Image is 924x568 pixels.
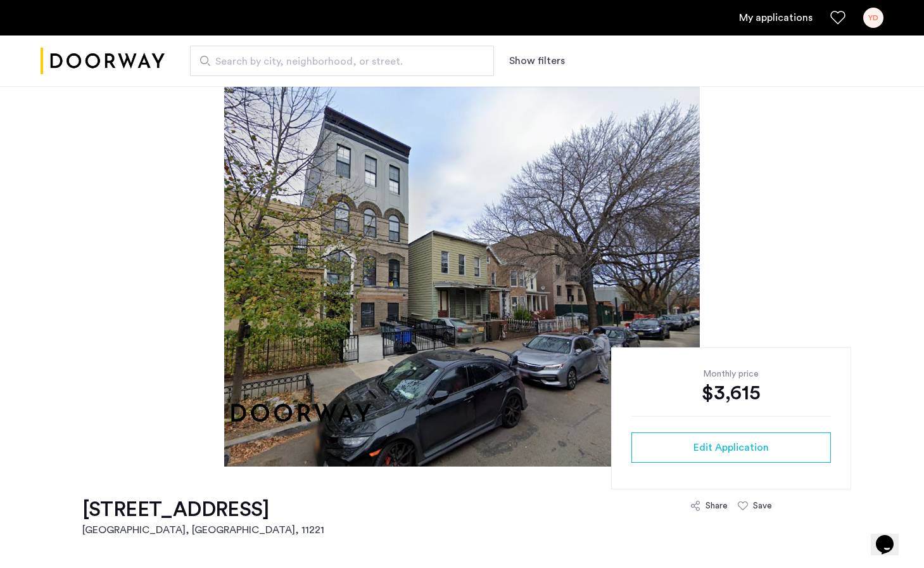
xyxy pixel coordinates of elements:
[82,522,324,538] h2: [GEOGRAPHIC_DATA], [GEOGRAPHIC_DATA] , 11221
[693,440,769,455] span: Edit Application
[739,10,813,25] a: My application
[863,8,883,28] div: YD
[631,432,831,463] button: button
[830,10,845,25] a: Favorites
[753,500,772,512] div: Save
[509,53,565,68] button: Show or hide filters
[41,37,165,85] img: logo
[190,46,494,76] input: Apartment Search
[215,54,459,69] span: Search by city, neighborhood, or street.
[631,380,831,406] div: $3,615
[41,37,165,85] a: Cazamio logo
[82,497,324,522] h1: [STREET_ADDRESS]
[871,517,911,555] iframe: chat widget
[82,497,324,538] a: [STREET_ADDRESS][GEOGRAPHIC_DATA], [GEOGRAPHIC_DATA], 11221
[224,86,700,467] img: apartment
[706,500,728,512] div: Share
[631,368,831,380] div: Monthly price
